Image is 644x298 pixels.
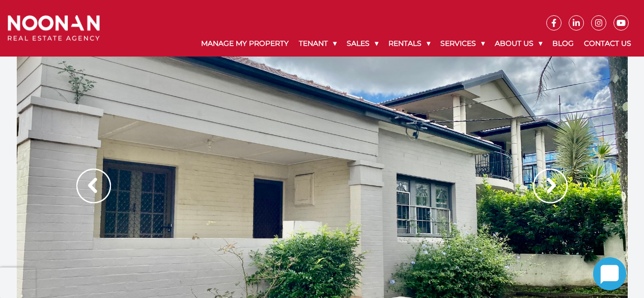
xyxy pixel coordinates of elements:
[490,31,547,57] a: About Us
[196,31,294,57] a: Manage My Property
[342,31,383,57] a: Sales
[8,15,100,41] img: Noonan Real Estate Agency
[579,31,636,57] a: Contact Us
[547,31,579,57] a: Blog
[383,31,435,57] a: Rentals
[294,31,342,57] a: Tenant
[76,169,111,203] img: Arrow slider
[435,31,490,57] a: Services
[533,169,568,203] img: Arrow slider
